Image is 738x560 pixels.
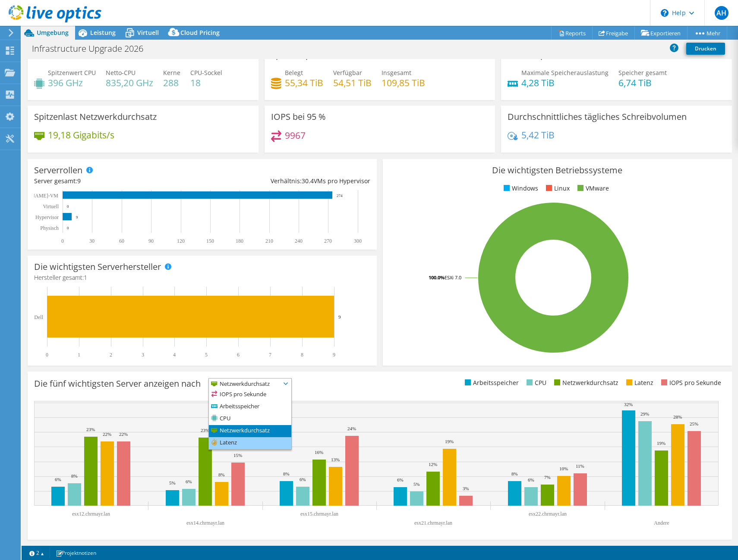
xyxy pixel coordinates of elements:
[715,6,729,20] span: AH
[687,26,727,40] a: Mehr
[544,475,551,480] text: 7%
[429,274,445,281] tspan: 100.0%
[34,262,161,272] h3: Die wichtigsten Serverhersteller
[285,69,303,77] span: Belegt
[271,50,325,59] h3: Speicherplatz
[106,69,136,77] span: Netto-CPU
[119,432,128,437] text: 22%
[209,389,291,401] li: IOPS pro Sekunde
[382,69,411,77] span: Insgesamt
[23,547,50,558] a: 2
[508,50,570,59] h3: Arbeitsspeicher
[285,131,306,140] h4: 9967
[209,379,281,389] span: Netzwerkdurchsatz
[50,547,102,558] a: Projektnotizen
[300,511,338,517] text: esx15.chrmayr.lan
[86,427,95,432] text: 23%
[48,78,96,88] h4: 396 GHz
[559,466,568,471] text: 10%
[302,177,314,185] span: 30.4
[654,520,669,526] text: Andere
[624,402,633,407] text: 32%
[78,352,80,358] text: 1
[218,472,225,477] text: 8%
[508,112,687,122] h3: Durchschnittliches tägliches Schreibvolumen
[35,214,59,220] text: Hypervisor
[142,352,144,358] text: 3
[43,203,59,210] text: Virtuell
[315,450,323,455] text: 16%
[285,78,323,88] h4: 55,34 TiB
[624,378,653,388] li: Latenz
[46,352,48,358] text: 0
[657,441,665,446] text: 19%
[34,112,157,122] h3: Spitzenlast Netzwerkdurchsatz
[618,69,667,77] span: Speicher gesamt
[205,352,208,358] text: 5
[354,238,362,244] text: 300
[529,511,567,517] text: esx22.chrmayr.lan
[463,378,519,388] li: Arbeitsspeicher
[34,273,370,282] h4: Hersteller gesamt:
[177,238,185,244] text: 120
[237,352,240,358] text: 6
[618,78,667,88] h4: 6,74 TiB
[67,226,69,230] text: 0
[283,471,290,476] text: 8%
[337,194,343,198] text: 274
[552,378,618,388] li: Netzwerkdurchsatz
[67,204,69,209] text: 0
[331,457,340,462] text: 13%
[347,426,356,431] text: 24%
[61,238,64,244] text: 0
[236,238,243,244] text: 180
[338,314,341,319] text: 9
[103,432,111,437] text: 22%
[137,28,159,37] span: Virtuell
[48,69,96,77] span: Spitzenwert CPU
[37,28,69,37] span: Umgebung
[28,44,157,53] h1: Infrastructure Upgrade 2026
[686,43,725,55] a: Drucken
[528,477,534,482] text: 6%
[300,477,306,482] text: 6%
[333,69,362,77] span: Verfügbar
[201,428,209,433] text: 23%
[76,215,78,219] text: 9
[209,413,291,425] li: CPU
[661,9,669,17] svg: \n
[445,274,461,281] tspan: ESXi 7.0
[169,480,176,485] text: 5%
[119,238,124,244] text: 60
[106,78,153,88] h4: 835,20 GHz
[71,473,78,479] text: 8%
[209,425,291,437] li: Netzwerkdurchsatz
[413,482,420,487] text: 5%
[324,238,332,244] text: 270
[186,479,192,484] text: 6%
[414,520,452,526] text: esx21.chrmayr.lan
[333,78,372,88] h4: 54,51 TiB
[673,414,682,419] text: 28%
[55,477,61,482] text: 6%
[463,486,469,491] text: 3%
[190,69,222,77] span: CPU-Sockel
[690,421,698,426] text: 25%
[77,177,81,185] span: 9
[163,78,180,88] h4: 288
[40,225,59,231] text: Physisch
[186,520,224,526] text: esx14.chrmayr.lan
[34,166,82,175] h3: Serverrollen
[382,78,425,88] h4: 109,85 TiB
[521,78,609,88] h4: 4,28 TiB
[90,28,116,37] span: Leistung
[163,69,180,77] span: Kerne
[265,238,273,244] text: 210
[89,238,95,244] text: 30
[521,69,609,77] span: Maximale Speicherauslastung
[190,78,222,88] h4: 18
[84,273,87,282] span: 1
[110,352,112,358] text: 2
[295,238,303,244] text: 240
[501,184,538,193] li: Windows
